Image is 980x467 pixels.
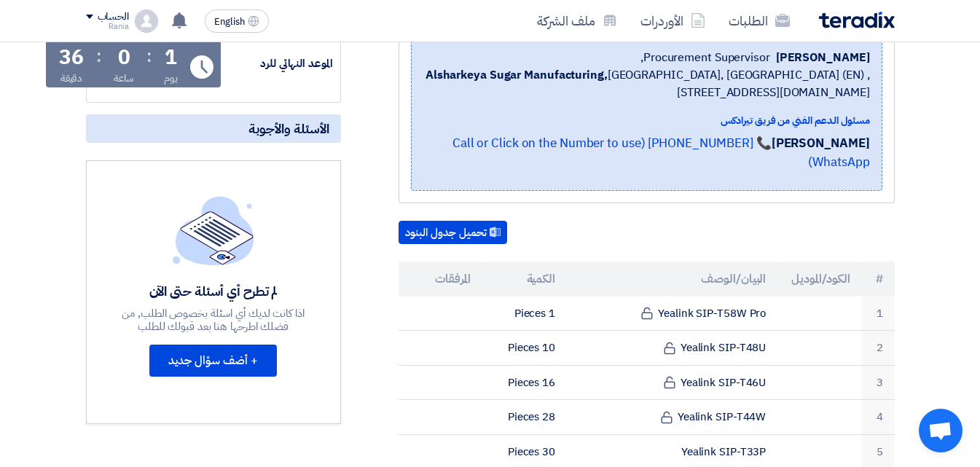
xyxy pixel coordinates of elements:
[224,55,333,72] div: الموعد النهائي للرد
[919,409,963,452] div: Open chat
[114,71,135,86] div: ساعة
[173,196,254,264] img: empty_state_list.svg
[205,9,269,33] button: English
[98,11,129,23] div: الحساب
[59,47,84,68] div: 36
[482,400,567,435] td: 28 Pieces
[567,262,777,297] th: البيان/الوصف
[776,49,870,66] span: [PERSON_NAME]
[567,331,777,366] td: Yealink SIP-T48U
[164,71,178,86] div: يوم
[819,12,895,28] img: Teradix logo
[567,365,777,400] td: Yealink SIP-T46U
[426,66,608,84] b: Alsharkeya Sugar Manufacturing,
[118,47,130,68] div: 0
[107,283,320,299] div: لم تطرح أي أسئلة حتى الآن
[772,134,870,152] strong: [PERSON_NAME]
[482,297,567,331] td: 1 Pieces
[60,71,83,86] div: دقيقة
[214,17,245,27] span: English
[149,345,277,377] button: + أضف سؤال جديد
[146,43,152,69] div: :
[107,307,320,333] div: اذا كانت لديك أي اسئلة بخصوص الطلب, من فضلك اطرحها هنا بعد قبولك للطلب
[862,297,895,331] td: 1
[567,400,777,435] td: Yealink SIP-T44W
[86,23,129,31] div: Rania
[862,262,895,297] th: #
[423,113,870,128] div: مسئول الدعم الفني من فريق تيرادكس
[777,262,862,297] th: الكود/الموديل
[482,262,567,297] th: الكمية
[862,400,895,435] td: 4
[482,331,567,366] td: 10 Pieces
[399,262,483,297] th: المرفقات
[165,47,177,68] div: 1
[525,4,629,38] a: ملف الشركة
[567,297,777,331] td: Yealink SIP-T58W Pro
[629,4,717,38] a: الأوردرات
[862,331,895,366] td: 2
[135,9,158,33] img: profile_test.png
[96,43,101,69] div: :
[482,365,567,400] td: 16 Pieces
[399,221,507,244] button: تحميل جدول البنود
[640,49,770,66] span: Procurement Supervisor,
[717,4,801,38] a: الطلبات
[423,66,870,101] span: [GEOGRAPHIC_DATA], [GEOGRAPHIC_DATA] (EN) ,[STREET_ADDRESS][DOMAIN_NAME]
[862,365,895,400] td: 3
[452,134,870,171] a: 📞 [PHONE_NUMBER] (Call or Click on the Number to use WhatsApp)
[248,120,329,137] span: الأسئلة والأجوبة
